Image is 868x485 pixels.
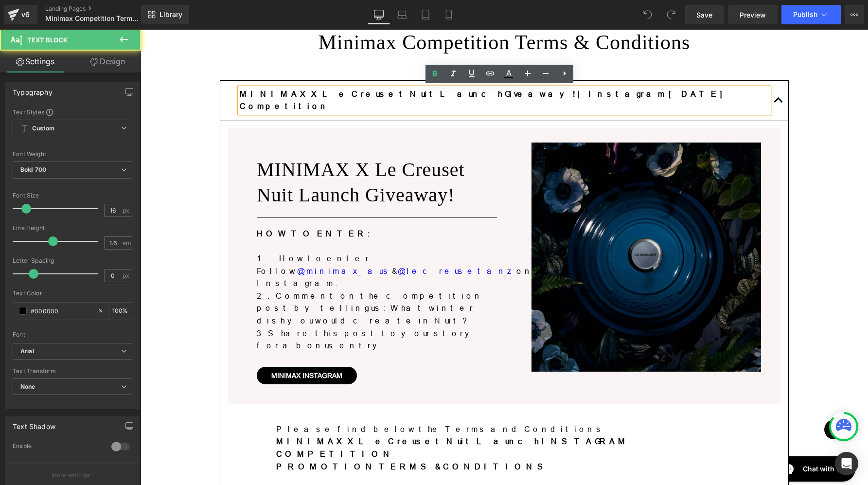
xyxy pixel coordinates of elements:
[32,125,54,133] b: Custom
[638,5,657,24] button: Undo
[116,128,356,179] h1: MINIMAX X Le Creuset Nuit Launch Giveaway!
[4,5,37,24] a: v6
[108,303,132,320] div: %
[99,60,592,82] b: MINIMAX X Le Creuset Nuit Launch Giveaway! | Instagram [DATE] Competition
[141,5,189,24] a: New Library
[13,368,132,375] div: Text Transform
[13,257,132,264] div: Letter Spacing
[72,51,143,72] a: Design
[116,200,231,209] strong: HOW TO ENTER:
[52,471,90,480] p: More settings
[31,305,93,316] input: Color
[116,298,356,323] p: 3. Share this post to your story for a bonus entry.
[27,36,68,44] span: Text Block
[131,342,202,350] span: MINIMAX INSTAGRAM
[845,5,864,24] button: More
[13,83,53,96] div: Typography
[116,223,356,261] p: 1. How to enter: Follow & on Instagram.
[13,331,132,338] div: Font
[45,5,157,13] a: Landing Pages
[13,151,132,158] div: Font Weight
[123,207,131,214] span: px
[116,338,216,355] a: MINIMAX INSTAGRAM
[13,108,132,116] div: Text Styles
[781,5,841,24] button: Publish
[696,10,712,20] span: Save
[728,5,778,24] a: Preview
[13,290,132,297] div: Text Color
[20,166,46,173] b: Bold 700
[32,11,73,21] h1: Chat with us
[45,15,139,22] span: Minimax Competition Terms & Conditions
[123,240,131,246] span: em
[414,5,437,24] a: Tablet
[437,5,461,24] a: Mobile
[20,383,35,390] b: None
[13,225,132,232] div: Line Height
[19,8,32,21] div: v6
[661,5,681,24] button: Redo
[390,5,414,24] a: Laptop
[13,442,102,452] div: Enable
[257,237,376,246] a: @lecreusetanz
[793,11,817,18] span: Publish
[835,452,858,475] div: Open Intercom Messenger
[136,408,489,429] b: MINIMAX X Le Creuset Nuit Launch INSTAGRAM COMPETITION
[5,3,84,29] button: Open gorgias live chat
[159,10,182,19] span: Library
[157,237,251,246] a: @minimax_aus
[13,417,55,431] div: Text Shadow
[136,394,592,407] p: Please find below the Terms and Conditions
[20,347,34,356] i: Arial
[13,192,132,199] div: Font Size
[740,10,766,20] span: Preview
[136,433,409,442] b: PROMOTION TERMS & CONDITIONS
[367,5,390,24] a: Desktop
[123,272,131,279] span: px
[116,261,356,298] p: 2. Comment on the competition post by telling us: What winter dish you would create in Nuit?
